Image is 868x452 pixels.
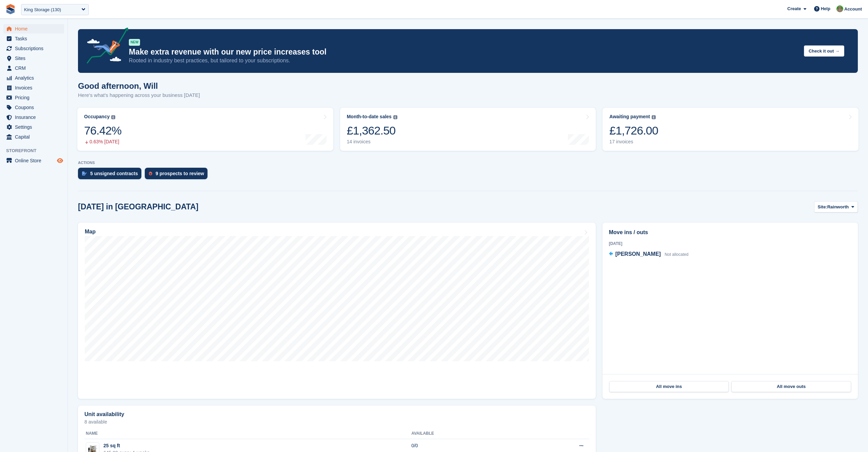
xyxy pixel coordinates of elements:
img: icon-info-grey-7440780725fd019a000dd9b08b2336e03edf1995a4989e88bcd33f0948082b44.svg [111,115,115,119]
a: menu [3,83,64,93]
a: [PERSON_NAME] Not allocated [609,250,689,259]
span: Pricing [15,93,56,102]
div: 0.63% [DATE] [84,139,121,145]
img: prospect-51fa495bee0391a8d652442698ab0144808aea92771e9ea1ae160a38d050c398.svg [149,171,152,176]
p: 8 available [84,419,589,424]
div: Awaiting payment [609,114,650,120]
a: Preview store [56,157,64,165]
span: Tasks [15,34,56,43]
a: menu [3,63,64,73]
span: Storefront [6,147,67,154]
p: Make extra revenue with our new price increases tool [129,47,798,57]
img: price-adjustments-announcement-icon-8257ccfd72463d97f412b2fc003d46551f7dbcb40ab6d574587a9cd5c0d94... [81,27,129,66]
div: Occupancy [84,114,110,120]
p: Here's what's happening across your business [DATE] [78,91,200,99]
div: Month-to-date sales [347,114,392,120]
a: menu [3,73,64,83]
a: menu [3,132,64,142]
div: NEW [129,39,140,46]
img: contract_signature_icon-13c848040528278c33f63329250d36e43548de30e8caae1d1a13099fd9432cc5.svg [82,171,87,176]
p: Rooted in industry best practices, but tailored to your subscriptions. [129,57,798,64]
div: 17 invoices [609,139,658,145]
a: menu [3,54,64,63]
button: Site: Rainworth [814,201,858,212]
h1: Good afternoon, Will [78,81,200,90]
div: 76.42% [84,124,121,138]
span: Analytics [15,73,56,83]
img: stora-icon-8386f47178a22dfd0bd8f6a31ec36ba5ce8667c1dd55bd0f319d3a0aa187defe.svg [5,4,16,14]
div: [DATE] [609,241,851,247]
span: Site: [818,204,827,210]
th: Name [84,428,411,439]
div: 14 invoices [347,139,397,145]
span: Create [787,5,801,12]
div: 5 unsigned contracts [90,171,138,176]
span: Coupons [15,103,56,112]
span: Capital [15,132,56,142]
span: Rainworth [827,204,849,210]
span: CRM [15,63,56,73]
a: menu [3,93,64,102]
button: Check it out → [804,45,844,57]
div: King Storage (130) [24,6,61,13]
a: menu [3,34,64,43]
span: Insurance [15,112,56,122]
a: menu [3,24,64,34]
img: Will McNeilly [836,5,843,12]
span: Online Store [15,156,56,165]
h2: Move ins / outs [609,228,851,237]
h2: Map [85,229,96,235]
th: Available [411,428,521,439]
span: Settings [15,122,56,132]
h2: [DATE] in [GEOGRAPHIC_DATA] [78,202,198,211]
a: 5 unsigned contracts [78,168,145,183]
a: menu [3,122,64,132]
span: Home [15,24,56,34]
div: £1,726.00 [609,124,658,138]
span: Subscriptions [15,44,56,53]
span: Sites [15,54,56,63]
img: icon-info-grey-7440780725fd019a000dd9b08b2336e03edf1995a4989e88bcd33f0948082b44.svg [652,115,656,119]
a: menu [3,44,64,53]
a: Map [78,223,596,399]
div: 9 prospects to review [156,171,204,176]
span: Invoices [15,83,56,93]
div: £1,362.50 [347,124,397,138]
span: Account [844,6,862,13]
a: Occupancy 76.42% 0.63% [DATE] [77,108,333,151]
a: menu [3,103,64,112]
span: Help [821,5,830,12]
img: icon-info-grey-7440780725fd019a000dd9b08b2336e03edf1995a4989e88bcd33f0948082b44.svg [393,115,397,119]
a: All move ins [609,381,729,392]
h2: Unit availability [84,411,124,417]
a: 9 prospects to review [145,168,211,183]
div: 25 sq ft [103,442,150,449]
a: All move outs [731,381,851,392]
a: menu [3,112,64,122]
span: [PERSON_NAME] [615,251,661,257]
p: ACTIONS [78,161,858,165]
a: Month-to-date sales £1,362.50 14 invoices [340,108,596,151]
a: menu [3,156,64,165]
a: Awaiting payment £1,726.00 17 invoices [603,108,859,151]
span: Not allocated [665,252,688,257]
